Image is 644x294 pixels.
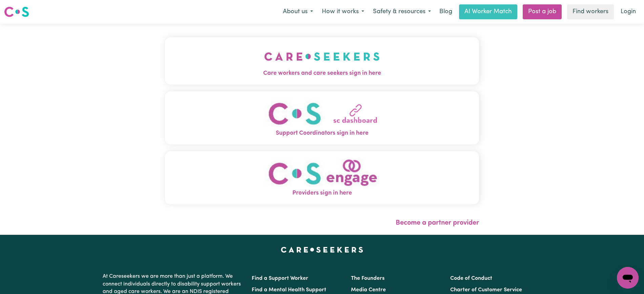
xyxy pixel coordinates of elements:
a: Media Centre [351,287,386,293]
span: Care workers and care seekers sign in here [165,69,479,78]
a: AI Worker Match [459,4,517,19]
button: Support Coordinators sign in here [165,91,479,144]
button: About us [278,5,317,19]
img: Careseekers logo [4,6,29,18]
button: Care workers and care seekers sign in here [165,37,479,85]
a: Blog [435,4,456,19]
button: Safety & resources [369,5,435,19]
a: Code of Conduct [450,276,492,281]
button: Providers sign in here [165,151,479,204]
button: How it works [317,5,369,19]
a: The Founders [351,276,385,281]
span: Providers sign in here [165,189,479,198]
a: Careseekers logo [4,4,29,20]
a: Login [617,4,640,19]
a: Become a partner provider [396,220,479,226]
a: Find workers [567,4,614,19]
iframe: Button to launch messaging window [617,267,639,289]
a: Find a Support Worker [252,276,308,281]
a: Careseekers home page [281,247,363,252]
span: Support Coordinators sign in here [165,129,479,138]
a: Post a job [523,4,562,19]
a: Charter of Customer Service [450,287,522,293]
